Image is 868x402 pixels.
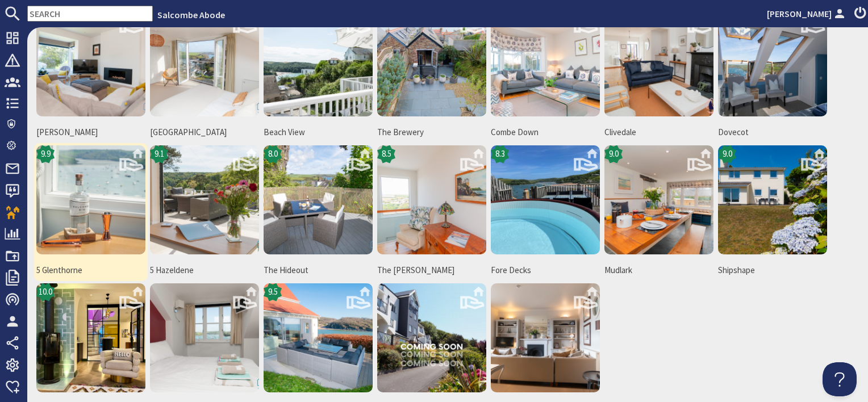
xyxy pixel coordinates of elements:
img: Woodcot Cottage 's icon [264,283,373,392]
img: Shipshape's icon [718,145,827,254]
a: Dovecot's icon8.2Dovecot [716,5,829,143]
span: Beach View [264,126,373,139]
img: Upper Foredecks's icon [150,283,259,392]
span: Combe Down [491,126,600,139]
span: 9.1 [155,148,164,161]
a: Combe Down's icon9.7Combe Down [489,5,602,143]
img: The Smurf House 's icon [36,283,145,392]
a: The Holt's icon8.5The [PERSON_NAME] [375,143,489,281]
img: Clivedale 's icon [604,7,713,116]
span: The Brewery [377,126,486,139]
img: The Brewery's icon [377,7,486,116]
span: Dovecot [718,126,827,139]
a: The Hideout 's icon8.0The Hideout [261,143,375,281]
img: Mudlark's icon [604,145,713,254]
img: Wellingtons 's icon [491,283,600,392]
iframe: Toggle Customer Support [823,362,857,396]
span: 5 Hazeldene [150,264,259,277]
span: 9.5 [268,286,278,299]
a: Beach View's icon9.7Beach View [261,5,375,143]
span: 9.0 [609,148,619,161]
img: Dovecot's icon [718,7,827,116]
img: The Holt's icon [377,145,486,254]
a: Salcombe Abode [157,9,225,20]
img: 5 Glenthorne's icon [36,145,145,254]
span: [GEOGRAPHIC_DATA] [150,126,259,139]
span: Clivedale [604,126,713,139]
span: 9.0 [723,148,732,161]
a: Alma Villa's icon8.0[PERSON_NAME] [34,5,148,143]
span: The Hideout [264,264,373,277]
span: 8.3 [495,148,505,161]
span: 8.0 [268,148,278,161]
img: Combe Down's icon [491,7,600,116]
img: Alma Villa's icon [36,7,145,116]
span: Mudlark [604,264,713,277]
img: Beacon House 's icon [150,7,259,116]
a: Shipshape's icon9.0Shipshape [716,143,829,281]
img: 5 Hazeldene's icon [150,145,259,254]
a: Fore Decks's icon8.3Fore Decks [489,143,602,281]
span: 10.0 [39,286,52,299]
a: Mudlark's icon9.0Mudlark [602,143,716,281]
span: Fore Decks [491,264,600,277]
a: 5 Hazeldene's icon9.15 Hazeldene [148,143,261,281]
a: Beacon House 's icon9.7[GEOGRAPHIC_DATA] [148,5,261,143]
a: [PERSON_NAME] [767,7,848,20]
a: Clivedale 's icon9.0Clivedale [602,5,716,143]
span: 9.9 [41,148,51,161]
img: The Hideout 's icon [264,145,373,254]
span: [PERSON_NAME] [36,126,145,139]
input: SEARCH [27,6,153,22]
img: Beach View's icon [264,7,373,116]
a: 5 Glenthorne's icon9.95 Glenthorne [34,143,148,281]
span: 8.5 [382,148,391,161]
a: The Brewery's icon10.0The Brewery [375,5,489,143]
span: The [PERSON_NAME] [377,264,486,277]
span: 5 Glenthorne [36,264,145,277]
img: Fore Decks's icon [491,145,600,254]
img: 15 St Elmo Court's icon [377,283,486,392]
span: Shipshape [718,264,827,277]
